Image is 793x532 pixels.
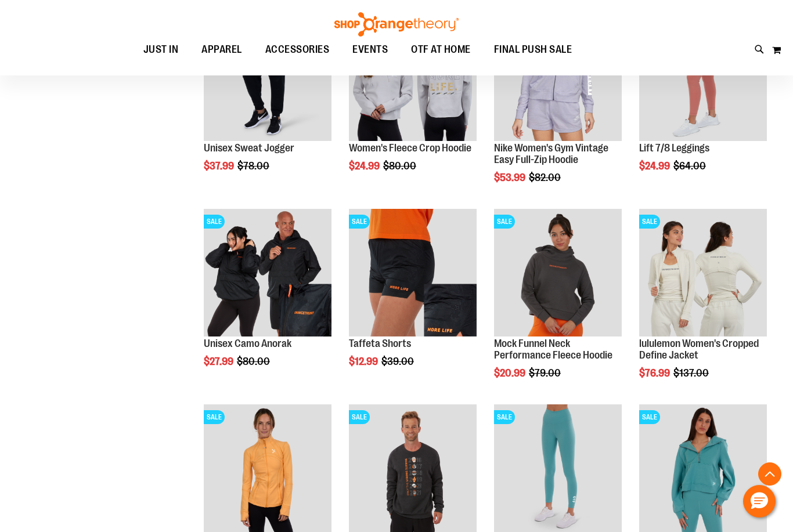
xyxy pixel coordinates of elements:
span: EVENTS [352,37,388,63]
div: product [488,203,628,408]
span: ACCESSORIES [265,37,330,63]
a: Taffeta Shorts [349,338,411,349]
button: Hello, have a question? Let’s chat. [743,485,776,517]
a: Unisex Sweat Jogger [204,142,294,154]
span: $76.99 [639,367,672,379]
a: Unisex Camo Anorak [204,338,291,349]
span: SALE [639,410,660,424]
span: $12.99 [349,356,380,367]
img: Product image for Nike Gym Vintage Easy Full Zip Hoodie [494,13,622,141]
div: product [633,8,773,201]
img: Product image for Womens Fleece Crop Hoodie [349,13,477,141]
a: Product image for Womens Fleece Crop HoodieSALE [349,13,477,143]
a: Product image for Unisex Sweat JoggerSALE [204,13,331,143]
a: Product image for Camo Tafetta ShortsSALE [349,209,477,338]
a: APPAREL [190,37,254,63]
span: SALE [639,215,660,229]
span: $24.99 [349,160,381,172]
a: OTF AT HOME [399,37,482,63]
span: $64.00 [673,160,708,172]
img: Product image for lululemon Womens Wunder Train High-Rise Tight 25in [494,404,622,532]
span: SALE [204,410,225,424]
button: Back To Top [758,462,781,486]
img: Product image for lululemon Define Jacket [204,404,331,532]
span: $80.00 [383,160,418,172]
a: ACCESSORIES [254,37,341,63]
span: $20.99 [494,367,527,379]
span: $24.99 [639,160,672,172]
a: JUST IN [132,37,190,63]
div: product [198,203,337,397]
span: OTF AT HOME [411,37,471,63]
div: product [633,203,773,408]
span: SALE [349,215,370,229]
a: Lift 7/8 Leggings [639,142,709,154]
a: Nike Women's Gym Vintage Easy Full-Zip Hoodie [494,142,608,165]
span: $137.00 [673,367,711,379]
a: Product image for Nike Gym Vintage Easy Full Zip HoodieSALE [494,13,622,143]
a: lululemon Women's Cropped Define Jacket [639,338,759,361]
img: Product image for Unisex Camo Anorak [204,209,331,336]
div: product [488,8,628,213]
a: Women's Fleece Crop Hoodie [349,142,471,154]
img: Product image for Unisex Heritage Hell Week Crewneck Sweatshirt [349,404,477,532]
a: FINAL PUSH SALE [482,37,584,63]
a: EVENTS [341,37,399,63]
a: Mock Funnel Neck Performance Fleece Hoodie [494,338,612,361]
span: $80.00 [237,356,272,367]
a: Product image for lululemon Define Jacket CroppedSALE [639,209,767,338]
span: SALE [494,215,515,229]
img: Product image for Lift 7/8 Leggings [639,13,767,141]
span: APPAREL [201,37,242,63]
a: Product image for Unisex Camo AnorakSALE [204,209,331,338]
span: $27.99 [204,356,235,367]
span: JUST IN [143,37,179,63]
span: $82.00 [529,172,563,183]
span: $78.00 [237,160,271,172]
a: Product image for Lift 7/8 LeggingsSALE [639,13,767,143]
img: Product image for Camo Tafetta Shorts [349,209,477,336]
span: FINAL PUSH SALE [494,37,572,63]
span: SALE [204,215,225,229]
img: Product image for lululemon Womens Scuba Oversized Half Zip [639,404,767,532]
span: $79.00 [529,367,563,379]
img: Shop Orangetheory [333,12,460,37]
span: $53.99 [494,172,527,183]
span: SALE [349,410,370,424]
span: SALE [494,410,515,424]
img: Product image for Unisex Sweat Jogger [204,13,331,141]
div: product [198,8,337,201]
a: Product image for Mock Funnel Neck Performance Fleece HoodieSALE [494,209,622,338]
span: $37.99 [204,160,236,172]
img: Product image for Mock Funnel Neck Performance Fleece Hoodie [494,209,622,336]
div: product [343,203,482,397]
img: Product image for lululemon Define Jacket Cropped [639,209,767,336]
div: product [343,8,482,201]
span: $39.00 [381,356,416,367]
